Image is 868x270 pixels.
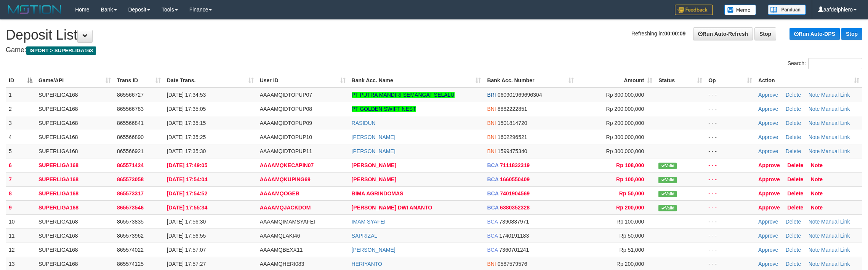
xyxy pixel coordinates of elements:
a: Delete [786,261,801,267]
a: IMAM SYAFEI [352,219,386,225]
a: Note [809,148,820,154]
td: SUPERLIGA168 [35,102,114,116]
span: AAAAMQIDTOPUP08 [260,106,312,112]
span: 865571424 [117,162,144,168]
td: 10 [6,214,35,228]
a: Note [809,134,820,140]
span: BCA [487,176,498,182]
span: Rp 200,000,000 [606,120,644,126]
span: Copy 7360701241 to clipboard [499,247,529,253]
a: Delete [786,233,801,239]
span: Copy 060901969696304 to clipboard [498,92,542,98]
span: Rp 50,000 [620,233,644,239]
td: SUPERLIGA168 [35,214,114,228]
td: - - - [705,130,755,144]
a: Approve [758,162,780,168]
img: Feedback.jpg [675,5,713,15]
span: Valid transaction [658,163,677,169]
a: Delete [786,120,801,126]
a: Note [809,233,820,239]
span: Copy 7401904569 to clipboard [500,190,530,197]
td: SUPERLIGA168 [35,243,114,257]
span: Rp 300,000,000 [606,92,644,98]
td: SUPERLIGA168 [35,116,114,130]
img: Button%20Memo.svg [724,5,756,15]
a: Approve [758,190,780,197]
h1: Deposit List [6,27,862,43]
a: Delete [787,190,803,197]
td: 1 [6,88,35,102]
a: Manual Link [821,219,850,225]
img: panduan.png [768,5,806,15]
a: Delete [786,134,801,140]
td: - - - [705,144,755,158]
td: 11 [6,228,35,243]
span: 865573962 [117,233,144,239]
span: 865566890 [117,134,144,140]
a: Approve [758,106,778,112]
span: BNI [487,120,496,126]
a: Approve [758,247,778,253]
span: [DATE] 17:35:30 [167,148,206,154]
span: Rp 100,000 [616,176,644,182]
a: [PERSON_NAME] [352,162,396,168]
th: Bank Acc. Name: activate to sort column ascending [349,73,484,88]
a: Run Auto-DPS [790,28,840,40]
span: [DATE] 17:34:53 [167,92,206,98]
span: Copy 1501814720 to clipboard [498,120,527,126]
img: MOTION_logo.png [6,4,64,15]
td: SUPERLIGA168 [35,144,114,158]
span: Copy 1660550409 to clipboard [500,176,530,182]
span: [DATE] 17:35:25 [167,134,206,140]
span: Rp 200,000 [617,261,644,267]
td: - - - [705,186,755,200]
a: Approve [758,148,778,154]
a: BIMA AGRINDOMAS [352,190,404,197]
a: Stop [754,27,776,40]
a: Note [809,92,820,98]
a: Note [809,261,820,267]
span: [DATE] 17:56:55 [167,233,206,239]
a: Stop [841,28,862,40]
span: ISPORT > SUPERLIGA168 [26,46,96,55]
span: AAAAMQIDTOPUP10 [260,134,312,140]
td: - - - [705,102,755,116]
span: AAAAMQIDTOPUP07 [260,92,312,98]
span: AAAAMQLAKI46 [260,233,300,239]
span: BNI [487,148,496,154]
td: - - - [705,116,755,130]
a: [PERSON_NAME] [352,176,396,182]
td: - - - [705,172,755,186]
span: 865573546 [117,204,144,211]
a: Delete [787,176,803,182]
span: BCA [487,162,498,168]
span: Copy 1602296521 to clipboard [498,134,527,140]
a: Note [809,120,820,126]
td: 3 [6,116,35,130]
span: [DATE] 17:35:05 [167,106,206,112]
span: AAAAMQKUPING69 [260,176,311,182]
span: Copy 0587579576 to clipboard [498,261,527,267]
a: [PERSON_NAME] [352,134,396,140]
a: [PERSON_NAME] DWI ANANTO [352,204,432,211]
span: [DATE] 17:54:52 [167,190,207,197]
th: Date Trans.: activate to sort column ascending [164,73,257,88]
td: SUPERLIGA168 [35,158,114,172]
span: Copy 7111832319 to clipboard [500,162,530,168]
td: 4 [6,130,35,144]
span: 865566727 [117,92,144,98]
span: AAAAMQBEXX11 [260,247,303,253]
td: SUPERLIGA168 [35,88,114,102]
h4: Game: [6,46,862,54]
span: [DATE] 17:54:04 [167,176,207,182]
span: Copy 7390837971 to clipboard [499,219,529,225]
th: Status: activate to sort column ascending [655,73,705,88]
a: Note [809,106,820,112]
a: Note [811,190,823,197]
a: RASIDUN [352,120,376,126]
label: Search: [788,58,862,69]
input: Search: [808,58,862,69]
span: [DATE] 17:55:34 [167,204,207,211]
td: SUPERLIGA168 [35,186,114,200]
span: Rp 108,000 [616,162,644,168]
